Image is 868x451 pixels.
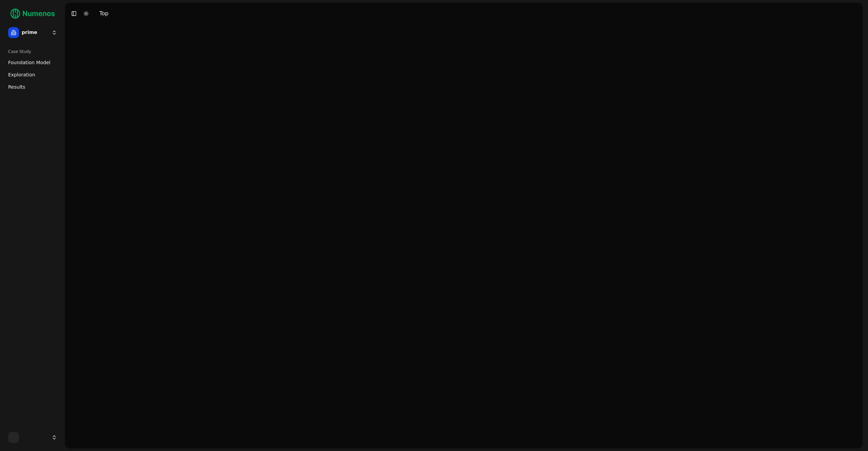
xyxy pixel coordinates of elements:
[5,82,60,92] a: Results
[5,57,60,68] a: Foundation Model
[22,30,49,36] span: prime
[8,59,51,66] span: Foundation Model
[99,10,108,18] div: Top
[8,84,25,90] span: Results
[8,71,35,78] span: Exploration
[5,24,60,41] button: prime
[5,46,60,57] div: Case Study
[5,5,60,22] img: Numenos
[5,69,60,80] a: Exploration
